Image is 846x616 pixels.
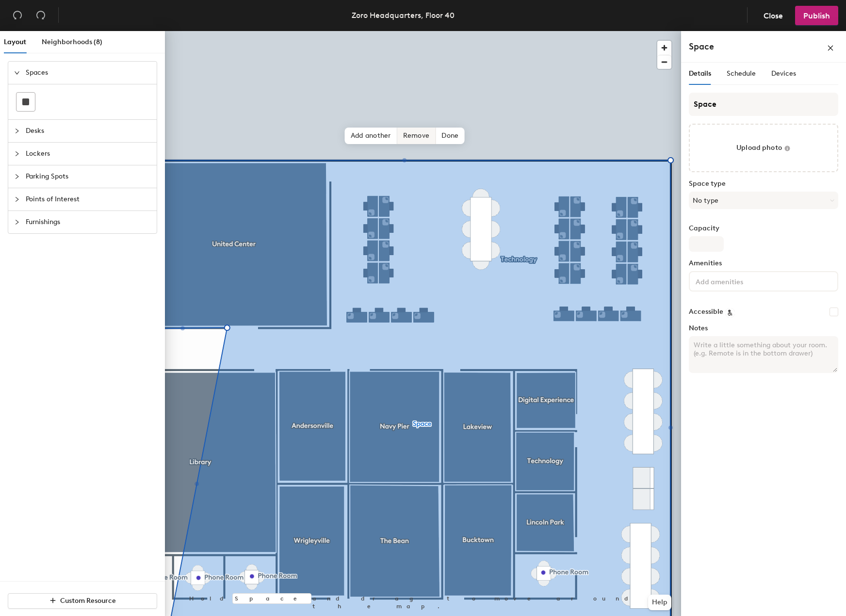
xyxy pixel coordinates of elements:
[727,69,756,78] span: Schedule
[26,188,151,211] span: Points of Interest
[26,165,151,188] span: Parking Spots
[689,69,711,78] span: Details
[345,128,397,144] span: Add another
[689,308,723,316] label: Accessible
[26,211,151,233] span: Furnishings
[755,6,791,25] button: Close
[8,6,27,25] button: Undo (⌘ + Z)
[13,10,22,20] span: undo
[694,275,781,287] input: Add amenities
[4,38,26,46] span: Layout
[42,38,102,46] span: Neighborhoods (8)
[689,259,838,267] label: Amenities
[26,62,151,84] span: Spaces
[795,6,838,25] button: Publish
[648,595,671,610] button: Help
[60,597,116,605] span: Custom Resource
[352,9,455,21] div: Zoro Headquarters, Floor 40
[26,120,151,142] span: Desks
[436,128,464,144] span: Done
[397,128,436,144] span: Remove
[827,45,834,51] span: close
[31,6,50,25] button: Redo (⌘ + ⇧ + Z)
[14,70,20,76] span: expanded
[689,192,838,209] button: No type
[14,128,20,134] span: collapsed
[689,324,838,332] label: Notes
[771,69,796,78] span: Devices
[14,196,20,202] span: collapsed
[14,174,20,179] span: collapsed
[689,124,838,172] button: Upload photo
[26,143,151,165] span: Lockers
[764,11,783,20] span: Close
[803,11,830,20] span: Publish
[689,40,714,53] h4: Space
[689,225,838,232] label: Capacity
[8,593,157,609] button: Custom Resource
[14,151,20,157] span: collapsed
[689,180,838,188] label: Space type
[14,219,20,225] span: collapsed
